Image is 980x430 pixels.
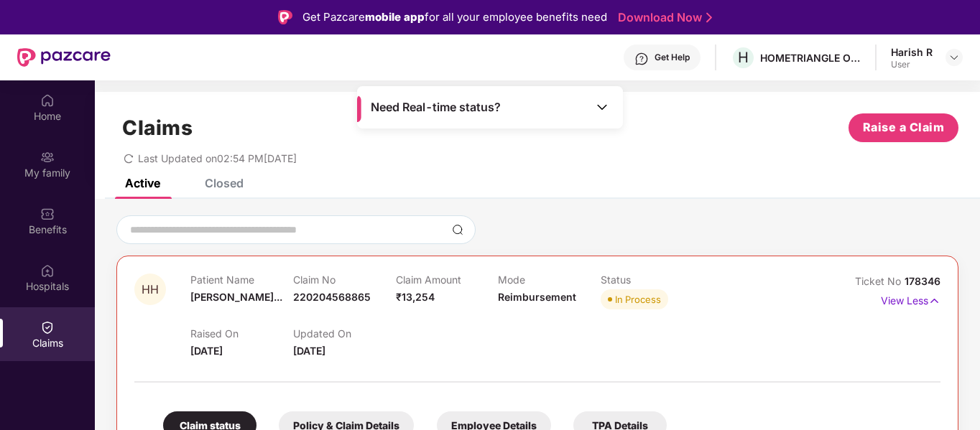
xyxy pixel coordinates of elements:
span: 220204568865 [293,291,371,303]
span: Ticket No [855,275,905,287]
img: Stroke [706,10,712,25]
div: In Process [615,292,661,307]
p: Updated On [293,327,396,340]
img: New Pazcare Logo [17,48,111,67]
img: svg+xml;base64,PHN2ZyBpZD0iRHJvcGRvd24tMzJ4MzIiIHhtbG5zPSJodHRwOi8vd3d3LnczLm9yZy8yMDAwL3N2ZyIgd2... [948,52,960,63]
img: svg+xml;base64,PHN2ZyBpZD0iSG9zcGl0YWxzIiB4bWxucz0iaHR0cDovL3d3dy53My5vcmcvMjAwMC9zdmciIHdpZHRoPS... [40,263,55,278]
span: H [738,49,749,66]
h1: Claims [122,116,193,140]
span: Need Real-time status? [371,100,501,115]
p: Claim No [293,274,396,286]
div: Harish R [891,45,933,59]
span: [DATE] [190,345,223,357]
img: svg+xml;base64,PHN2ZyBpZD0iU2VhcmNoLTMyeDMyIiB4bWxucz0iaHR0cDovL3d3dy53My5vcmcvMjAwMC9zdmciIHdpZH... [452,224,463,235]
img: svg+xml;base64,PHN2ZyBpZD0iQmVuZWZpdHMiIHhtbG5zPSJodHRwOi8vd3d3LnczLm9yZy8yMDAwL3N2ZyIgd2lkdGg9Ij... [40,207,55,221]
p: Patient Name [190,274,293,286]
span: Raise a Claim [863,118,945,136]
img: Logo [278,10,292,24]
img: svg+xml;base64,PHN2ZyBpZD0iSGVscC0zMngzMiIgeG1sbnM9Imh0dHA6Ly93d3cudzMub3JnLzIwMDAvc3ZnIiB3aWR0aD... [634,52,649,66]
span: [DATE] [293,345,325,357]
img: svg+xml;base64,PHN2ZyB3aWR0aD0iMjAiIGhlaWdodD0iMjAiIHZpZXdCb3g9IjAgMCAyMCAyMCIgZmlsbD0ibm9uZSIgeG... [40,150,55,164]
button: Raise a Claim [849,113,958,142]
p: View Less [881,289,940,309]
img: svg+xml;base64,PHN2ZyBpZD0iSG9tZSIgeG1sbnM9Imh0dHA6Ly93d3cudzMub3JnLzIwMDAvc3ZnIiB3aWR0aD0iMjAiIG... [40,93,55,108]
strong: mobile app [365,10,425,24]
span: ₹13,254 [396,291,435,303]
p: Status [601,274,703,286]
img: svg+xml;base64,PHN2ZyB4bWxucz0iaHR0cDovL3d3dy53My5vcmcvMjAwMC9zdmciIHdpZHRoPSIxNyIgaGVpZ2h0PSIxNy... [928,293,940,309]
p: Claim Amount [396,274,499,286]
p: Mode [498,274,601,286]
div: Get Help [655,52,690,63]
div: Closed [205,176,244,190]
span: Last Updated on 02:54 PM[DATE] [138,152,297,164]
div: Get Pazcare for all your employee benefits need [302,9,607,26]
span: redo [124,152,134,164]
img: Toggle Icon [595,100,609,114]
span: 178346 [905,275,940,287]
div: HOMETRIANGLE ONLINE SERVICES PRIVATE LIMITED [760,51,861,65]
span: HH [142,284,159,296]
span: Reimbursement [498,291,576,303]
div: User [891,59,933,70]
a: Download Now [618,10,708,25]
span: [PERSON_NAME]... [190,291,282,303]
div: Active [125,176,160,190]
p: Raised On [190,327,293,340]
img: svg+xml;base64,PHN2ZyBpZD0iQ2xhaW0iIHhtbG5zPSJodHRwOi8vd3d3LnczLm9yZy8yMDAwL3N2ZyIgd2lkdGg9IjIwIi... [40,320,55,335]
